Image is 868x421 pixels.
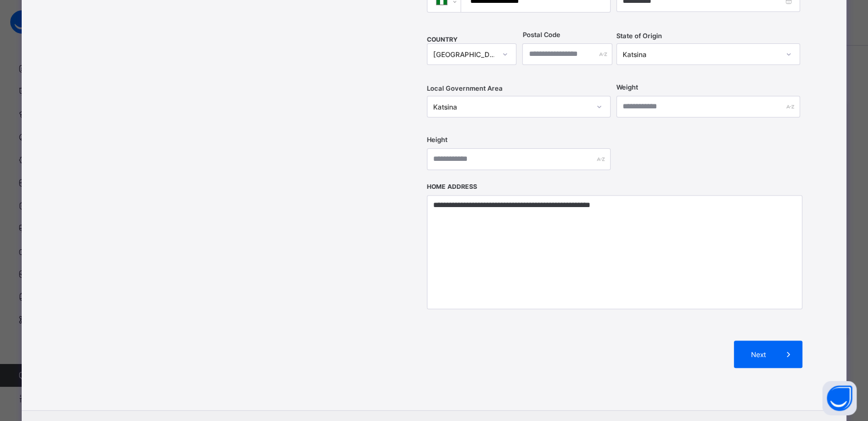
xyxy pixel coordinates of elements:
div: Katsina [623,50,779,59]
span: COUNTRY [427,36,458,43]
button: Open asap [822,381,857,415]
label: Postal Code [522,31,560,39]
span: Local Government Area [427,84,503,92]
div: Katsina [433,103,590,111]
label: Weight [616,83,638,91]
span: Next [742,350,775,359]
label: Home Address [427,183,477,191]
span: State of Origin [616,32,662,40]
label: Height [427,136,447,144]
div: [GEOGRAPHIC_DATA] [433,50,496,59]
